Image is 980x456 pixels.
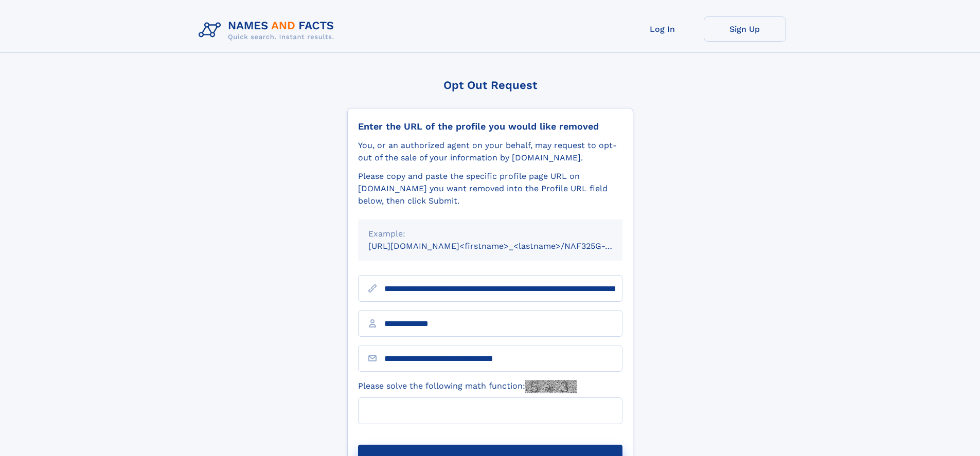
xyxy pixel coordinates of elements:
div: You, or an authorized agent on your behalf, may request to opt-out of the sale of your informatio... [358,139,622,164]
label: Please solve the following math function: [358,380,577,393]
div: Please copy and paste the specific profile page URL on [DOMAIN_NAME] you want removed into the Pr... [358,170,622,207]
small: [URL][DOMAIN_NAME]<firstname>_<lastname>/NAF325G-xxxxxxxx [368,241,642,251]
div: Enter the URL of the profile you would like removed [358,121,622,132]
a: Log In [621,16,704,42]
div: Example: [368,228,612,240]
img: Logo Names and Facts [194,16,343,44]
a: Sign Up [704,16,786,42]
div: Opt Out Request [347,79,633,92]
